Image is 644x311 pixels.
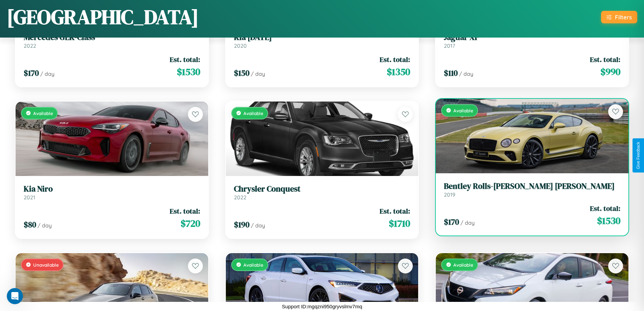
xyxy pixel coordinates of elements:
span: / day [460,219,475,226]
span: 2019 [444,191,455,198]
a: Jaguar XF2017 [444,32,620,49]
h1: [GEOGRAPHIC_DATA] [7,3,199,31]
span: / day [459,70,473,77]
span: $ 170 [24,67,39,79]
span: 2020 [234,42,247,49]
p: Support ID: mgqzni950gryvslmv7mq [282,302,362,311]
span: Available [453,108,473,113]
a: Chrysler Conquest2022 [234,184,410,201]
span: / day [251,70,265,77]
span: $ 170 [444,216,459,227]
span: $ 990 [600,65,620,79]
span: $ 110 [444,67,458,79]
span: $ 1350 [387,65,410,79]
button: Filters [601,11,637,23]
span: Est. total: [590,203,620,213]
span: Est. total: [590,54,620,64]
span: Unavailable [33,262,59,268]
span: Available [243,262,263,268]
iframe: Intercom live chat [7,288,23,304]
span: Available [243,110,263,116]
h3: Jaguar XF [444,32,620,42]
span: Est. total: [380,54,410,64]
span: $ 1530 [597,214,620,227]
a: Mercedes GLK-Class2022 [24,32,200,49]
span: 2021 [24,194,35,201]
span: $ 80 [24,219,36,230]
h3: Mercedes GLK-Class [24,32,200,42]
span: $ 1530 [177,65,200,79]
span: / day [38,222,52,229]
a: Kia Niro2021 [24,184,200,201]
div: Filters [615,14,632,21]
span: Est. total: [170,206,200,216]
span: $ 720 [181,217,200,230]
span: 2022 [234,194,246,201]
a: Bentley Rolls-[PERSON_NAME] [PERSON_NAME]2019 [444,181,620,198]
span: Available [453,262,473,268]
span: / day [40,70,54,77]
span: / day [251,222,265,229]
h3: Kia Niro [24,184,200,194]
span: $ 190 [234,219,249,230]
span: Available [33,110,53,116]
h3: Kia [DATE] [234,32,410,42]
span: 2022 [24,42,36,49]
span: $ 150 [234,67,249,79]
div: Give Feedback [636,142,641,169]
a: Kia [DATE]2020 [234,32,410,49]
span: Est. total: [170,54,200,64]
span: Est. total: [380,206,410,216]
h3: Bentley Rolls-[PERSON_NAME] [PERSON_NAME] [444,181,620,191]
h3: Chrysler Conquest [234,184,410,194]
span: 2017 [444,42,455,49]
span: $ 1710 [389,217,410,230]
